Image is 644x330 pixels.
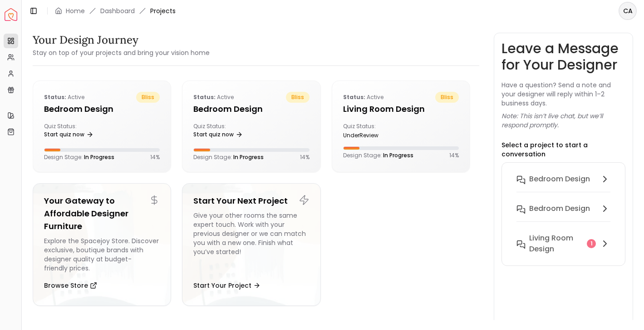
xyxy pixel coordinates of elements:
[509,170,618,200] button: Bedroom design
[193,123,248,141] div: Quiz Status:
[193,92,234,103] p: active
[529,203,590,214] h6: Bedroom design
[286,92,310,103] span: bliss
[44,195,160,233] h5: Your Gateway to Affordable Designer Furniture
[435,92,459,103] span: bliss
[509,229,618,258] button: Living Room design1
[619,3,636,19] span: CA
[44,92,84,103] p: active
[44,103,160,115] h5: Bedroom design
[33,183,171,306] a: Your Gateway to Affordable Designer FurnitureExplore the Spacejoy Store. Discover exclusive, bout...
[100,6,135,15] a: Dashboard
[33,33,210,47] h3: Your Design Journey
[66,6,85,15] a: Home
[383,151,413,159] span: In Progress
[193,211,309,273] div: Give your other rooms the same expert touch. Work with your previous designer or we can match you...
[55,6,176,15] nav: breadcrumb
[529,233,583,255] h6: Living Room design
[501,40,625,73] h3: Leave a Message for Your Designer
[529,174,590,185] h6: Bedroom design
[193,128,243,141] a: Start quiz now
[501,80,625,108] p: Have a question? Send a note and your designer will reply within 1–2 business days.
[619,2,637,20] button: CA
[501,111,625,130] p: Note: This isn’t live chat, but we’ll respond promptly.
[193,154,264,161] p: Design Stage:
[136,92,160,103] span: bliss
[44,276,97,295] button: Browse Store
[343,152,413,159] p: Design Stage:
[44,93,66,101] b: Status:
[182,183,320,306] a: Start Your Next ProjectGive your other rooms the same expert touch. Work with your previous desig...
[193,93,216,101] b: Status:
[193,103,309,115] h5: Bedroom design
[44,123,98,141] div: Quiz Status:
[233,153,264,161] span: In Progress
[84,153,114,161] span: In Progress
[44,128,93,141] a: Start quiz now
[343,92,383,103] p: active
[449,152,459,159] p: 14 %
[343,103,459,115] h5: Living Room design
[150,154,160,161] p: 14 %
[5,8,17,21] a: Spacejoy
[150,6,176,15] span: Projects
[343,132,398,139] div: underReview
[44,154,114,161] p: Design Stage:
[300,154,310,161] p: 14 %
[193,276,261,295] button: Start Your Project
[587,239,596,248] div: 1
[5,8,17,21] img: Spacejoy Logo
[343,123,398,139] div: Quiz Status:
[343,93,365,101] b: Status:
[33,48,210,57] small: Stay on top of your projects and bring your vision home
[501,140,625,159] p: Select a project to start a conversation
[193,195,309,207] h5: Start Your Next Project
[509,200,618,229] button: Bedroom design
[44,236,160,273] div: Explore the Spacejoy Store. Discover exclusive, boutique brands with designer quality at budget-f...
